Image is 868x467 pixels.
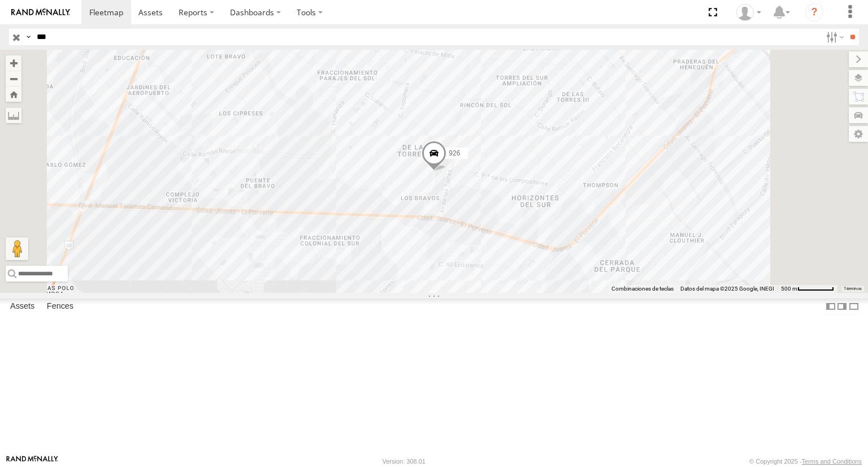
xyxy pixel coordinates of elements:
[781,286,797,292] span: 500 m
[822,29,846,45] label: Search Filter Options
[6,71,21,87] button: Zoom out
[844,286,862,291] a: Términos (se abre en una nueva pestaña)
[11,8,70,16] img: rand-logo.svg
[5,299,40,315] label: Assets
[611,285,674,293] button: Combinaciones de teclas
[805,3,823,21] i: ?
[802,458,862,465] a: Terms and Conditions
[6,87,21,102] button: Zoom Home
[6,456,58,467] a: Visit our Website
[749,458,862,465] div: © Copyright 2025 -
[24,29,33,45] label: Search Query
[836,299,848,315] label: Dock Summary Table to the Right
[6,237,28,260] button: Arrastra al hombrecito al mapa para abrir Street View
[449,149,460,157] span: 926
[849,126,868,142] label: Map Settings
[825,299,836,315] label: Dock Summary Table to the Left
[680,286,774,292] span: Datos del mapa ©2025 Google, INEGI
[6,55,21,71] button: Zoom in
[6,107,21,123] label: Measure
[732,4,765,21] div: Jose Velazquez
[383,458,426,465] div: Version: 308.01
[848,299,860,315] label: Hide Summary Table
[41,299,79,315] label: Fences
[778,285,837,293] button: Escala del mapa: 500 m por 61 píxeles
